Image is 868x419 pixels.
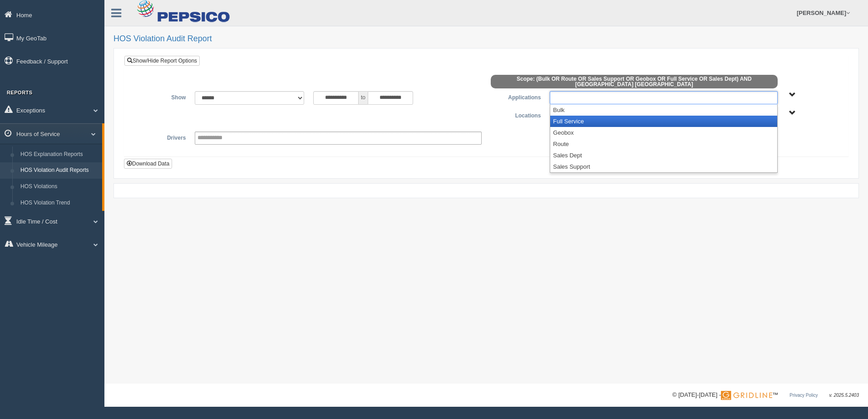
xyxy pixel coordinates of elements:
[16,146,102,163] a: HOS Explanation Reports
[550,104,777,116] li: Bulk
[131,132,190,142] label: Drivers
[16,179,102,195] a: HOS Violations
[721,391,772,400] img: Gridline
[550,127,777,138] li: Geobox
[113,34,859,44] h2: HOS Violation Audit Report
[829,393,859,398] span: v. 2025.5.2403
[124,159,172,169] button: Download Data
[124,56,200,66] a: Show/Hide Report Options
[16,162,102,179] a: HOS Violation Audit Reports
[672,390,859,400] div: © [DATE]-[DATE] - ™
[486,109,545,120] label: Locations
[550,116,777,127] li: Full Service
[550,161,777,172] li: Sales Support
[550,138,777,150] li: Route
[491,75,778,88] span: Scope: (Bulk OR Route OR Sales Support OR Geobox OR Full Service OR Sales Dept) AND [GEOGRAPHIC_D...
[486,91,545,102] label: Applications
[550,150,777,161] li: Sales Dept
[359,91,368,105] span: to
[789,393,818,398] a: Privacy Policy
[16,195,102,211] a: HOS Violation Trend
[131,91,190,102] label: Show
